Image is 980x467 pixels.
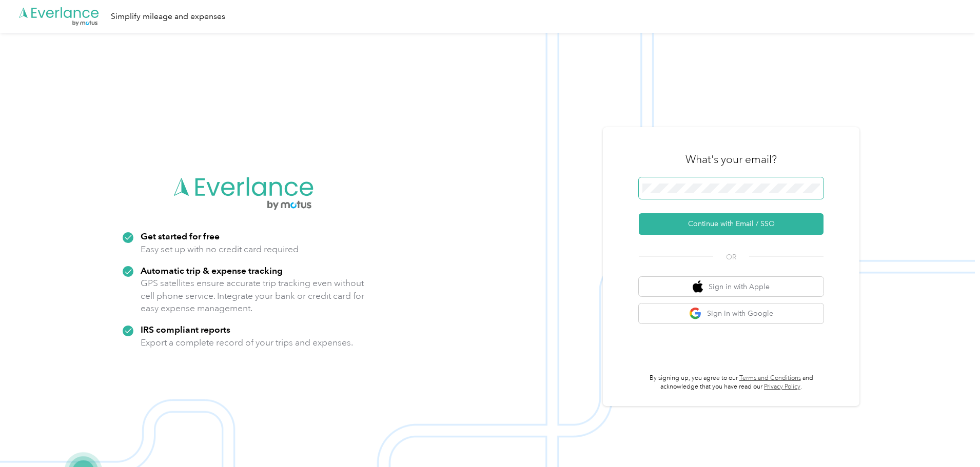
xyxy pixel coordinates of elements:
[141,324,230,335] strong: IRS compliant reports
[764,383,800,391] a: Privacy Policy
[713,252,749,262] span: OR
[639,303,824,323] button: google logoSign in with Google
[141,243,299,256] p: Easy set up with no credit card required
[639,213,824,235] button: Continue with Email / SSO
[685,152,777,167] h3: What's your email?
[141,336,353,349] p: Export a complete record of your trips and expenses.
[141,231,220,241] strong: Get started for free
[141,265,283,276] strong: Automatic trip & expense tracking
[639,277,824,297] button: apple logoSign in with Apple
[639,374,824,392] p: By signing up, you agree to our and acknowledge that you have read our .
[689,307,702,320] img: google logo
[111,10,225,23] div: Simplify mileage and expenses
[693,280,703,293] img: apple logo
[141,277,365,315] p: GPS satellites ensure accurate trip tracking even without cell phone service. Integrate your bank...
[739,374,801,382] a: Terms and Conditions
